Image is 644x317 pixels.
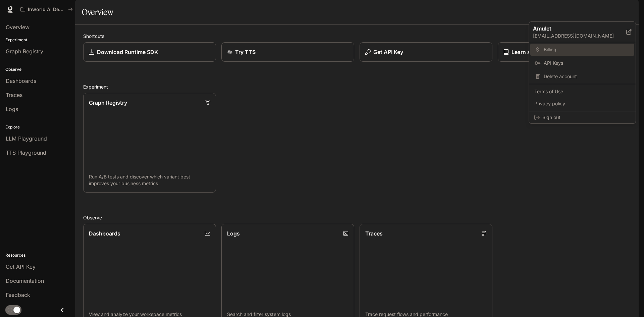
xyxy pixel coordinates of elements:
div: Amulet[EMAIL_ADDRESS][DOMAIN_NAME] [529,22,636,42]
span: Billing [544,46,630,53]
span: Sign out [542,114,630,121]
div: Delete account [530,70,634,83]
span: Delete account [544,73,630,80]
a: Privacy policy [530,98,634,110]
div: Sign out [529,111,636,123]
span: API Keys [544,60,630,66]
a: Billing [530,44,634,56]
span: Terms of Use [534,88,630,95]
p: Amulet [533,24,615,33]
span: Privacy policy [534,100,630,107]
a: API Keys [530,57,634,69]
a: Terms of Use [530,86,634,98]
p: [EMAIL_ADDRESS][DOMAIN_NAME] [533,33,626,39]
